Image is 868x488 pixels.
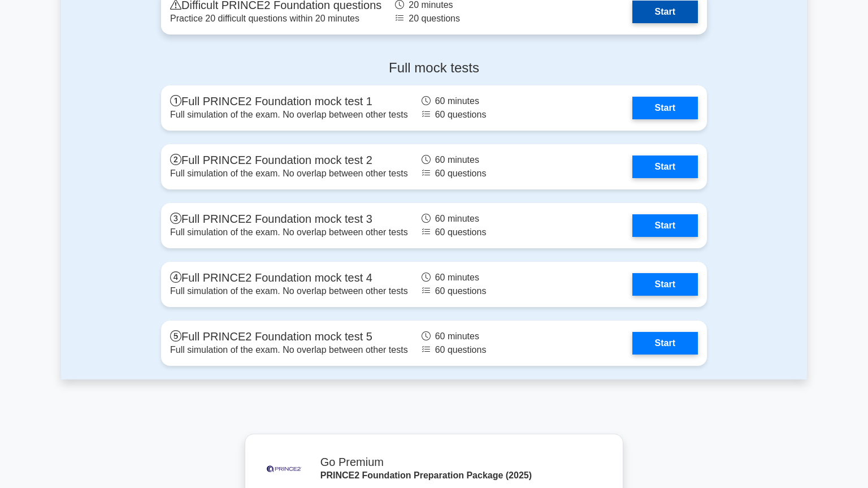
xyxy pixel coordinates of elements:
a: Start [632,156,698,178]
a: Start [632,273,698,296]
h4: Full mock tests [161,60,707,76]
a: Start [632,1,698,23]
a: Start [632,97,698,119]
a: Start [632,214,698,237]
a: Start [632,332,698,355]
